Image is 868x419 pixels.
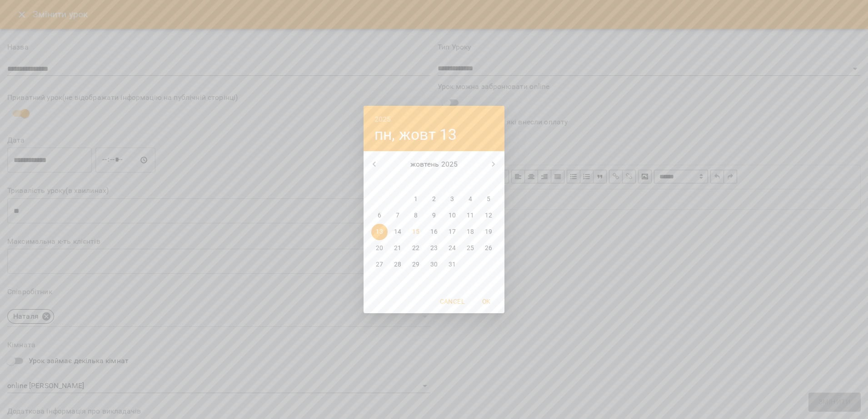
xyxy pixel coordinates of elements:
[467,211,474,220] p: 11
[449,260,456,269] p: 31
[371,207,388,224] button: 6
[389,256,406,273] button: 28
[475,296,497,307] span: OK
[449,211,456,220] p: 10
[389,177,406,187] span: вт
[487,195,490,204] p: 5
[394,227,401,237] p: 14
[408,207,424,224] button: 8
[462,191,479,207] button: 4
[394,244,401,253] p: 21
[436,293,468,310] button: Cancel
[480,191,497,207] button: 5
[485,227,492,237] p: 19
[389,224,406,240] button: 14
[472,293,501,310] button: OK
[374,125,457,144] button: пн, жовт 13
[444,240,460,256] button: 24
[408,191,424,207] button: 1
[480,177,497,187] span: нд
[426,177,442,187] span: чт
[376,244,383,253] p: 20
[412,227,419,237] p: 15
[485,211,492,220] p: 12
[480,207,497,224] button: 12
[371,177,388,187] span: пн
[426,240,442,256] button: 23
[412,260,419,269] p: 29
[385,159,483,170] p: жовтень 2025
[469,195,472,204] p: 4
[485,244,492,253] p: 26
[426,191,442,207] button: 2
[444,177,460,187] span: пт
[430,260,438,269] p: 30
[414,195,418,204] p: 1
[480,240,497,256] button: 26
[449,244,456,253] p: 24
[462,224,479,240] button: 18
[408,177,424,187] span: ср
[444,191,460,207] button: 3
[450,195,454,204] p: 3
[462,240,479,256] button: 25
[378,211,381,220] p: 6
[408,224,424,240] button: 15
[432,195,436,204] p: 2
[426,207,442,224] button: 9
[408,240,424,256] button: 22
[449,227,456,237] p: 17
[430,244,438,253] p: 23
[462,207,479,224] button: 11
[394,260,401,269] p: 28
[371,224,388,240] button: 13
[376,260,383,269] p: 27
[374,113,391,126] button: 2025
[412,244,419,253] p: 22
[426,256,442,273] button: 30
[467,227,474,237] p: 18
[467,244,474,253] p: 25
[396,211,399,220] p: 7
[432,211,436,220] p: 9
[371,240,388,256] button: 20
[408,256,424,273] button: 29
[430,227,438,237] p: 16
[371,256,388,273] button: 27
[426,224,442,240] button: 16
[480,224,497,240] button: 19
[444,224,460,240] button: 17
[376,227,383,237] p: 13
[389,207,406,224] button: 7
[389,240,406,256] button: 21
[444,207,460,224] button: 10
[462,177,479,187] span: сб
[414,211,418,220] p: 8
[440,296,464,307] span: Cancel
[444,256,460,273] button: 31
